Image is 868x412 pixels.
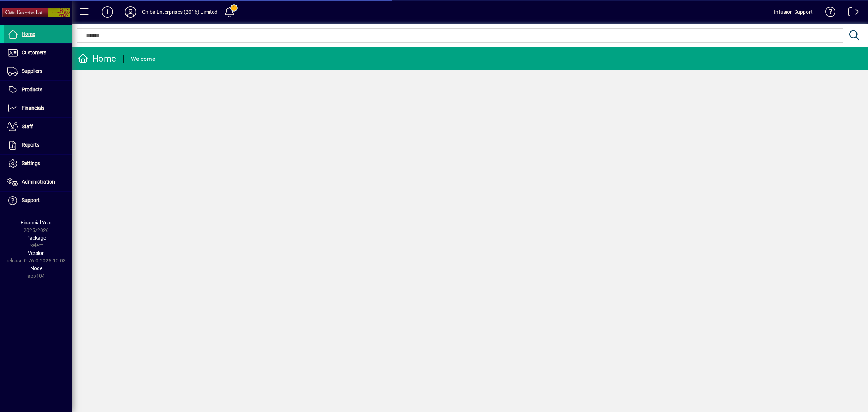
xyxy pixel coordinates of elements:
[820,1,836,25] a: Knowledge Base
[28,250,45,256] span: Version
[22,142,39,148] span: Reports
[30,265,42,271] span: Node
[22,31,35,37] span: Home
[22,50,46,55] span: Customers
[131,53,155,65] div: Welcome
[4,44,72,62] a: Customers
[22,160,40,166] span: Settings
[4,81,72,99] a: Products
[4,62,72,80] a: Suppliers
[4,118,72,136] a: Staff
[22,105,44,111] span: Financials
[26,235,46,241] span: Package
[4,136,72,154] a: Reports
[22,87,42,92] span: Products
[142,6,218,18] div: Chiba Enterprises (2016) Limited
[21,220,52,226] span: Financial Year
[774,6,813,18] div: Infusion Support
[4,173,72,191] a: Administration
[78,53,116,64] div: Home
[22,179,55,185] span: Administration
[22,68,42,74] span: Suppliers
[4,99,72,117] a: Financials
[843,1,859,25] a: Logout
[22,197,40,203] span: Support
[119,5,142,18] button: Profile
[96,5,119,18] button: Add
[22,123,33,129] span: Staff
[4,192,72,210] a: Support
[4,155,72,173] a: Settings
